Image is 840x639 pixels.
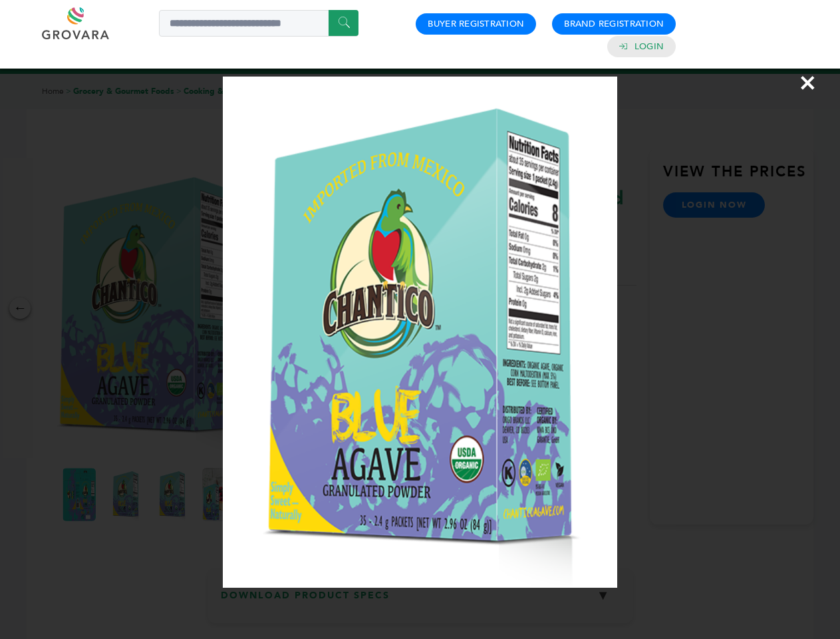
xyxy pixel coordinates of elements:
a: Brand Registration [564,18,664,30]
input: Search a product or brand... [159,10,358,37]
span: × [799,64,817,101]
img: Image Preview [223,77,617,588]
a: Login [634,41,664,53]
a: Buyer Registration [428,18,524,30]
